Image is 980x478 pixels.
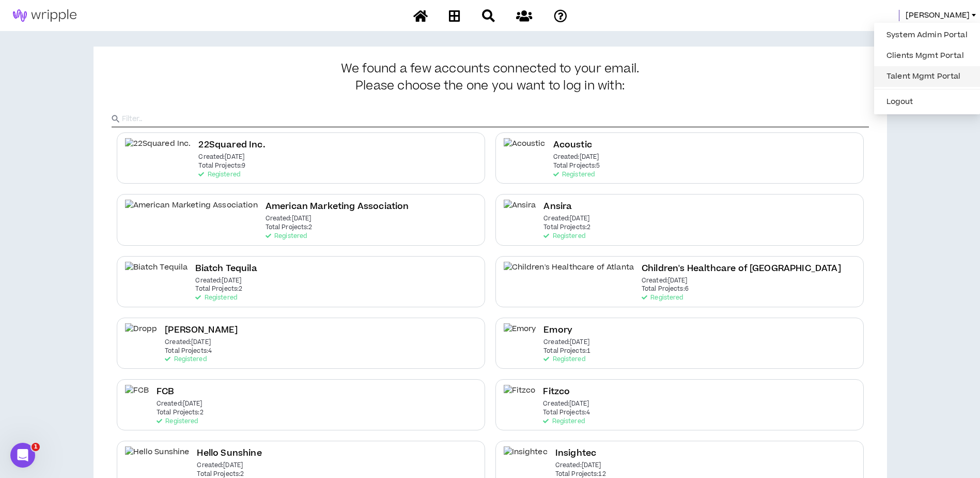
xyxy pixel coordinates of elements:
[642,286,689,293] p: Total Projects: 6
[198,154,244,161] p: Created: [DATE]
[157,400,203,408] p: Created: [DATE]
[32,443,40,451] span: 1
[122,111,869,127] input: Filter..
[553,154,599,161] p: Created: [DATE]
[543,233,585,240] p: Registered
[504,262,634,285] img: Children's Healthcare of Atlanta
[543,385,570,399] h2: Fitzco
[504,446,548,470] img: Insightec
[543,400,589,408] p: Created: [DATE]
[198,162,245,170] p: Total Projects: 9
[195,286,242,293] p: Total Projects: 2
[125,446,190,470] img: Hello Sunshine
[198,171,240,178] p: Registered
[157,418,198,425] p: Registered
[504,138,546,161] img: Acoustic
[125,323,158,347] img: Dropp
[543,418,584,425] p: Registered
[197,446,261,460] h2: Hello Sunshine
[197,462,243,469] p: Created: [DATE]
[543,200,572,214] h2: Ansira
[880,48,974,64] a: Clients Mgmt Portal
[165,348,212,355] p: Total Projects: 4
[543,339,589,346] p: Created: [DATE]
[880,27,974,43] a: System Admin Portal
[165,339,211,346] p: Created: [DATE]
[553,162,600,170] p: Total Projects: 5
[543,356,585,363] p: Registered
[642,277,688,285] p: Created: [DATE]
[642,294,683,302] p: Registered
[157,385,174,399] h2: FCB
[10,443,35,468] iframe: Intercom live chat
[266,233,307,240] p: Registered
[880,94,974,110] button: Logout
[266,200,409,214] h2: American Marketing Association
[543,409,590,416] p: Total Projects: 4
[504,200,536,223] img: Ansira
[125,138,191,161] img: 22Squared Inc.
[125,262,188,285] img: Biatch Tequila
[165,356,206,363] p: Registered
[195,277,241,285] p: Created: [DATE]
[198,138,265,152] h2: 22Squared Inc.
[543,215,589,222] p: Created: [DATE]
[553,171,595,178] p: Registered
[112,62,869,93] h3: We found a few accounts connected to your email.
[555,471,606,478] p: Total Projects: 12
[543,348,590,355] p: Total Projects: 1
[266,215,312,222] p: Created: [DATE]
[195,294,237,302] p: Registered
[906,10,970,21] span: [PERSON_NAME]
[195,262,257,276] h2: Biatch Tequila
[880,69,974,84] a: Talent Mgmt Portal
[157,409,204,416] p: Total Projects: 2
[642,262,841,276] h2: Children's Healthcare of [GEOGRAPHIC_DATA]
[355,79,625,94] span: Please choose the one you want to log in with:
[125,385,149,408] img: FCB
[543,323,572,337] h2: Emory
[266,224,313,231] p: Total Projects: 2
[555,446,596,460] h2: Insightec
[197,471,244,478] p: Total Projects: 2
[555,462,601,469] p: Created: [DATE]
[543,224,590,231] p: Total Projects: 2
[504,385,536,408] img: Fitzco
[125,200,258,223] img: American Marketing Association
[165,323,238,337] h2: [PERSON_NAME]
[553,138,592,152] h2: Acoustic
[504,323,536,347] img: Emory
